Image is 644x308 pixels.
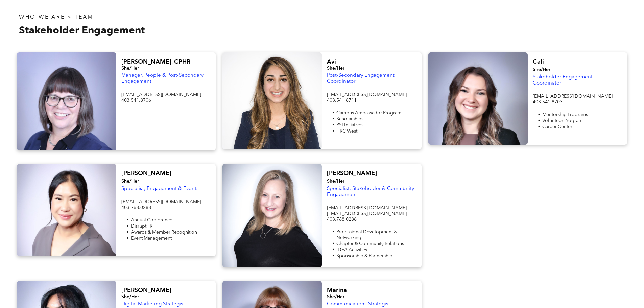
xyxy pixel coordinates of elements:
span: Chapter & Community Relations [336,241,404,246]
span: She/Her [327,179,344,184]
span: [PERSON_NAME] [121,170,171,176]
span: She/Her [121,179,139,184]
span: She/Her [533,67,550,72]
span: [PERSON_NAME] [327,170,377,176]
span: 403.768.0288 [327,217,357,222]
span: Volunteer Program [542,118,582,123]
span: PSI Initiatives [336,123,363,127]
span: WHO WE ARE > TEAM [19,15,93,20]
span: [EMAIL_ADDRESS][DOMAIN_NAME] [121,92,201,97]
span: Cali [533,59,544,65]
span: Campus Ambassador Program [336,111,401,115]
span: Event Management [131,236,172,241]
span: Avi [327,59,336,65]
span: Professional Development & Networking [336,230,397,240]
span: [EMAIL_ADDRESS][DOMAIN_NAME] [327,211,407,216]
span: Communications Strategist [327,302,390,307]
span: [PERSON_NAME], CPHR [121,59,190,65]
span: DisruptHR [131,224,152,229]
span: [EMAIL_ADDRESS][DOMAIN_NAME] [533,94,613,99]
span: HRC West [336,129,357,134]
span: Career Center [542,124,572,129]
span: Post-Secondary Engagement Coordinator [327,73,395,84]
span: Mentorship Programs [542,112,588,117]
span: Stakeholder Engagement Coordinator [533,75,593,86]
span: She/Her [327,294,344,299]
span: [EMAIL_ADDRESS][DOMAIN_NAME] [327,92,407,97]
span: [PERSON_NAME] [121,287,171,293]
span: Sponsorship & Partnership [336,254,392,258]
span: 403.768.0288 [121,205,151,210]
span: She/Her [327,66,344,71]
span: Marina [327,287,347,293]
span: [EMAIL_ADDRESS][DOMAIN_NAME] [327,206,407,210]
span: 403.541.8706 [121,98,151,103]
span: Digital Marketing Strategist [121,302,185,307]
span: She/Her [121,66,139,71]
span: Manager, People & Post-Secondary Engagement [121,73,204,84]
span: Stakeholder Engagement [19,26,145,36]
span: Scholarships [336,117,363,121]
span: Awards & Member Recognition [131,230,197,235]
span: She/Her [121,294,139,299]
span: Specialist, Engagement & Events [121,186,199,191]
span: [EMAIL_ADDRESS][DOMAIN_NAME] [121,199,201,204]
span: Annual Conference [131,218,172,222]
span: Specialist, Stakeholder & Community Engagement [327,186,414,197]
span: IDEA Activities [336,247,367,252]
span: 403.541.8711 [327,98,357,103]
span: 403.541.8703 [533,100,563,104]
